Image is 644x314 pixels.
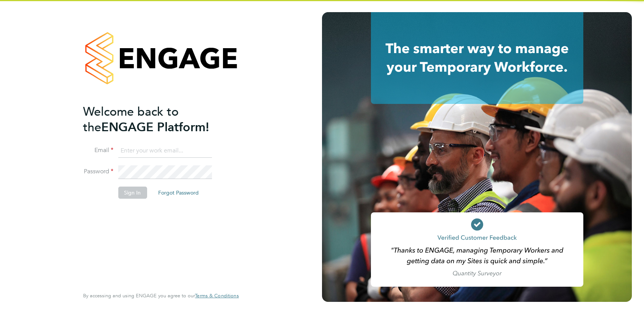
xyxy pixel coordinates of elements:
[152,187,205,199] button: Forgot Password
[83,146,113,154] label: Email
[83,104,179,135] span: Welcome back to the
[83,104,231,135] h2: ENGAGE Platform!
[195,293,239,299] a: Terms & Conditions
[118,187,147,199] button: Sign In
[83,292,239,299] span: By accessing and using ENGAGE you agree to our
[195,292,239,299] span: Terms & Conditions
[118,144,212,158] input: Enter your work email...
[83,168,113,176] label: Password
